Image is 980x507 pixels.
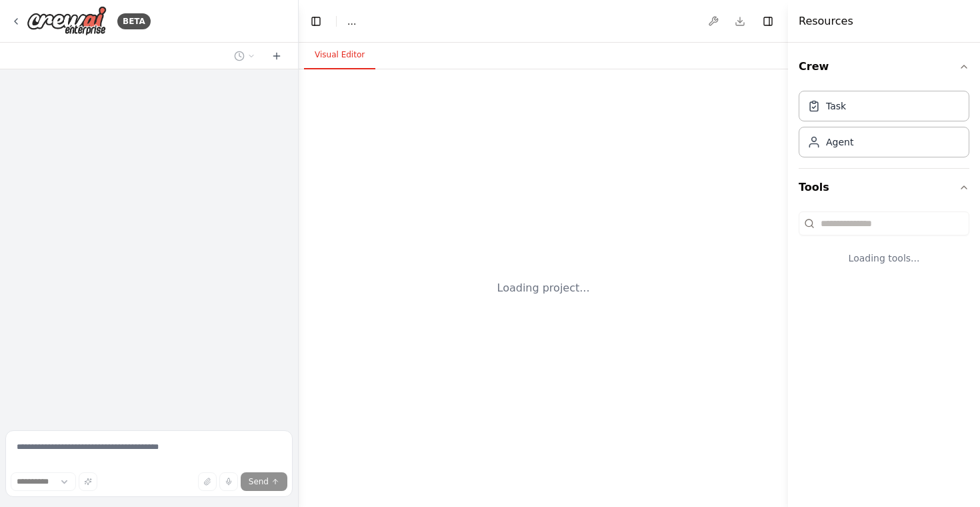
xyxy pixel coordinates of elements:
button: Crew [799,48,969,85]
button: Switch to previous chat [229,48,261,64]
span: Send [249,476,269,487]
button: Hide left sidebar [307,12,325,31]
button: Send [241,472,287,491]
div: Agent [826,135,853,149]
div: Loading tools... [799,241,969,276]
button: Hide right sidebar [759,12,777,31]
div: Task [826,99,846,113]
div: Crew [799,85,969,168]
button: Click to speak your automation idea [219,472,238,491]
button: Improve this prompt [79,472,97,491]
button: Upload files [198,472,217,491]
button: Visual Editor [304,41,375,69]
div: Tools [799,206,969,286]
button: Start a new chat [266,48,287,64]
button: Tools [799,169,969,206]
nav: breadcrumb [347,15,356,28]
span: ... [347,15,356,28]
img: Logo [27,6,107,36]
div: BETA [117,13,151,29]
h4: Resources [799,13,853,29]
div: Loading project... [497,280,590,296]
